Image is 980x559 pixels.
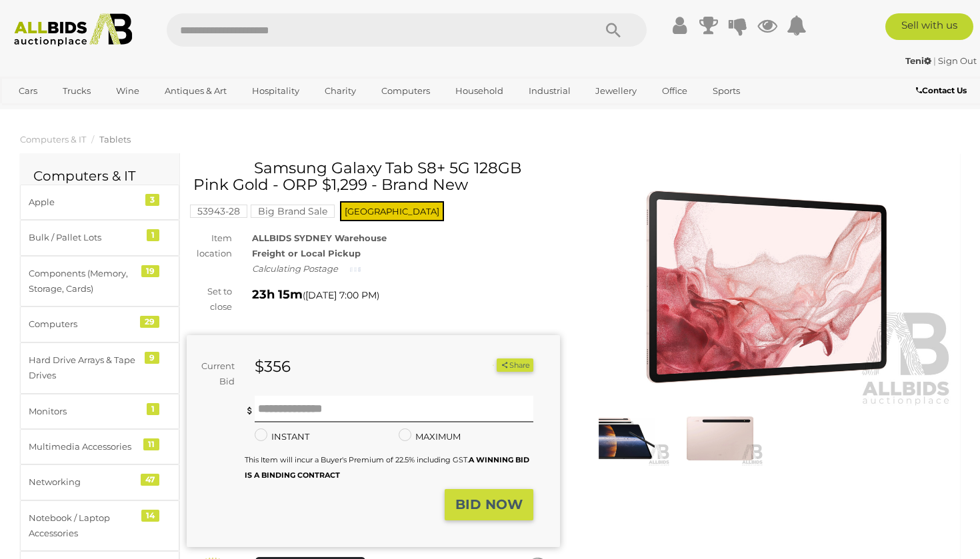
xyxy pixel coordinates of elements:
div: Hard Drive Arrays & Tape Drives [29,352,139,384]
button: Share [497,358,533,372]
a: Notebook / Laptop Accessories 14 [20,500,179,552]
a: Multimedia Accessories 11 [20,429,179,464]
button: Search [580,13,647,47]
div: 14 [141,510,159,522]
button: BID NOW [445,489,533,520]
mark: 53943-28 [190,205,247,218]
a: Trucks [54,80,99,102]
div: Apple [29,195,139,210]
a: Hospitality [243,80,308,102]
div: Multimedia Accessories [29,439,139,454]
strong: $356 [255,357,291,376]
a: Apple 3 [20,185,179,220]
img: Samsung Galaxy Tab S8+ 5G 128GB Pink Gold - ORP $1,299 - Brand New [583,410,670,466]
strong: Teni [905,55,931,66]
div: Components (Memory, Storage, Cards) [29,266,139,297]
h2: Computers & IT [33,169,166,183]
a: Hard Drive Arrays & Tape Drives 9 [20,342,179,394]
div: 11 [143,438,159,450]
a: Sell with us [885,13,973,40]
div: Monitors [29,404,139,419]
a: Cars [10,80,46,102]
h1: Samsung Galaxy Tab S8+ 5G 128GB Pink Gold - ORP $1,299 - Brand New [193,160,557,194]
mark: Big Brand Sale [251,205,335,218]
div: 19 [141,265,159,277]
a: Sports [704,80,749,102]
a: Monitors 1 [20,394,179,429]
a: Contact Us [916,83,970,98]
i: Calculating Postage [252,263,338,274]
label: INSTANT [255,429,309,444]
a: Sign Out [938,55,977,66]
img: Samsung Galaxy Tab S8+ 5G 128GB Pink Gold - ORP $1,299 - Brand New [580,167,953,407]
a: Networking 47 [20,464,179,500]
div: 9 [145,352,159,364]
img: Allbids.com.au [7,13,139,47]
div: 3 [145,194,159,206]
strong: ALLBIDS SYDNEY Warehouse [252,233,387,243]
a: Wine [107,80,148,102]
a: Computers & IT [20,134,86,145]
div: Networking [29,474,139,490]
strong: 23h 15m [252,287,303,302]
a: Teni [905,55,933,66]
img: Samsung Galaxy Tab S8+ 5G 128GB Pink Gold - ORP $1,299 - Brand New [677,410,763,466]
a: Tablets [99,134,131,145]
a: Computers [373,80,439,102]
small: This Item will incur a Buyer's Premium of 22.5% including GST. [245,455,529,480]
a: Antiques & Art [156,80,235,102]
strong: Freight or Local Pickup [252,248,361,259]
div: Notebook / Laptop Accessories [29,510,139,542]
a: Jewellery [587,80,645,102]
label: MAXIMUM [399,429,461,444]
span: | [933,55,936,66]
a: Bulk / Pallet Lots 1 [20,220,179,255]
div: 47 [141,474,159,486]
a: Industrial [520,80,579,102]
a: 53943-28 [190,206,247,217]
div: Current Bid [187,358,245,390]
a: Computers 29 [20,306,179,342]
div: 1 [147,403,159,415]
div: 29 [140,316,159,328]
span: ( ) [303,290,379,300]
a: Big Brand Sale [251,206,335,217]
span: [DATE] 7:00 PM [305,289,377,301]
div: 1 [147,229,159,241]
span: [GEOGRAPHIC_DATA] [340,201,444,221]
li: Watch this item [481,358,495,372]
div: Bulk / Pallet Lots [29,230,139,245]
a: [GEOGRAPHIC_DATA] [10,102,122,124]
a: Household [447,80,512,102]
a: Office [653,80,696,102]
b: Contact Us [916,85,967,95]
div: Set to close [177,284,242,315]
div: Item location [177,231,242,262]
a: Charity [316,80,365,102]
a: Components (Memory, Storage, Cards) 19 [20,256,179,307]
strong: BID NOW [455,496,523,512]
div: Computers [29,316,139,332]
img: small-loading.gif [350,266,361,273]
